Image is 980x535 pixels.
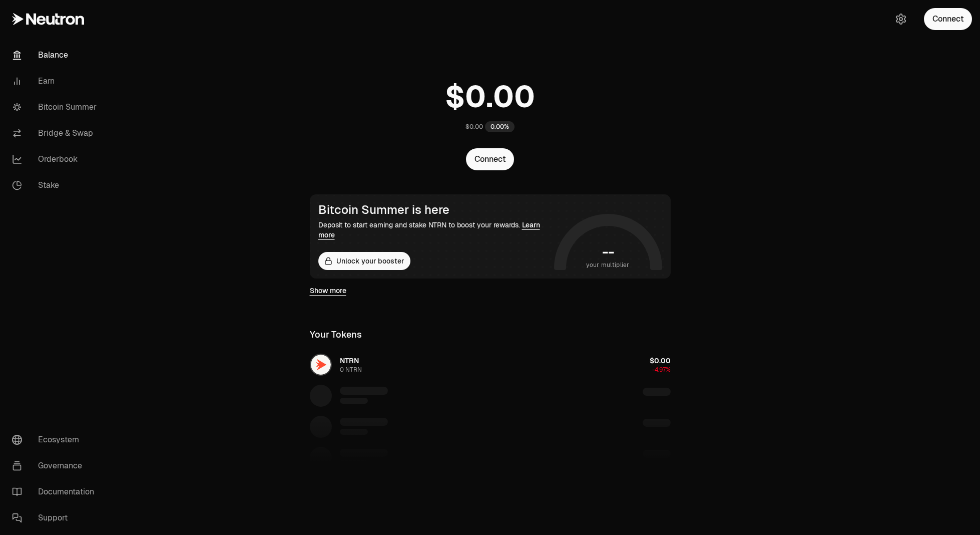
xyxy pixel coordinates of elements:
a: Show more [310,286,346,296]
a: Bitcoin Summer [4,94,108,120]
a: Stake [4,172,108,198]
a: Support [4,505,108,531]
a: Orderbook [4,146,108,172]
a: Ecosystem [4,427,108,453]
div: 0.00% [485,121,515,132]
span: your multiplier [586,260,630,270]
a: Documentation [4,479,108,505]
a: Earn [4,68,108,94]
div: $0.00 [465,123,483,131]
button: Unlock your booster [318,252,410,270]
a: Balance [4,42,108,68]
button: Connect [924,8,972,30]
div: Your Tokens [310,328,362,342]
a: Governance [4,453,108,479]
a: Bridge & Swap [4,120,108,146]
div: Deposit to start earning and stake NTRN to boost your rewards. [318,220,550,240]
h1: -- [602,244,614,260]
div: Bitcoin Summer is here [318,203,550,217]
button: Connect [466,148,514,170]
